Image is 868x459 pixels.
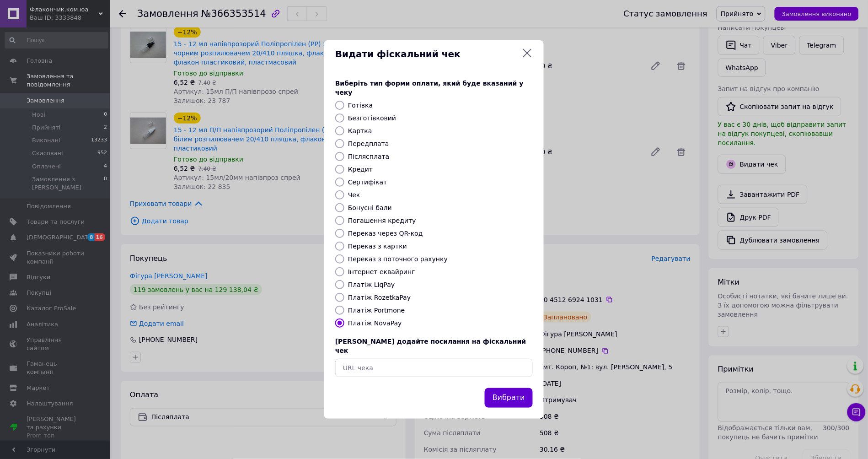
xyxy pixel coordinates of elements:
[348,217,416,224] label: Погашення кредиту
[335,338,526,354] span: [PERSON_NAME] додайте посилання на фіскальний чек
[485,388,533,408] button: Вибрати
[348,178,387,186] label: Сертифікат
[348,114,396,122] label: Безготівковий
[348,166,373,173] label: Кредит
[348,230,423,237] label: Переказ через QR-код
[348,140,389,147] label: Передплата
[335,359,533,377] input: URL чека
[348,255,448,263] label: Переказ з поточного рахунку
[348,153,390,160] label: Післясплата
[348,281,395,288] label: Платіж LiqPay
[348,204,392,211] label: Бонусні бали
[348,307,405,314] label: Платіж Portmone
[335,48,518,61] span: Видати фіскальний чек
[348,102,373,109] label: Готівка
[348,319,402,327] label: Платіж NovaPay
[348,127,372,135] label: Картка
[348,243,407,250] label: Переказ з картки
[348,268,415,275] label: Інтернет еквайринг
[335,80,524,96] span: Виберіть тип форми оплати, який буде вказаний у чеку
[348,191,360,199] label: Чек
[348,294,411,301] label: Платіж RozetkaPay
